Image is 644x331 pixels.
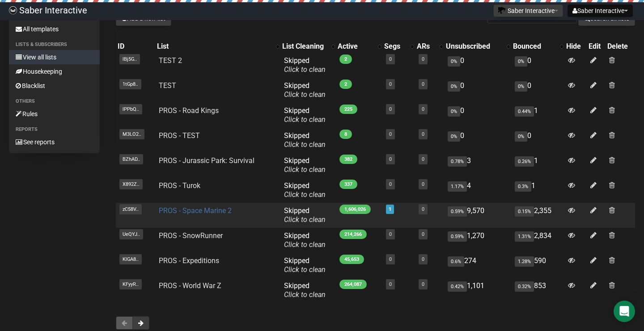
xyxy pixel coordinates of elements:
[119,229,143,239] span: UeQYJ..
[444,253,511,278] td: 274
[389,56,392,62] a: 0
[515,181,531,192] span: 0.3%
[448,231,467,242] span: 0.59%
[515,81,527,92] span: 0%
[9,96,100,107] li: Others
[284,231,326,249] span: Skipped
[515,131,527,142] span: 0%
[515,156,534,167] span: 0.26%
[444,153,511,178] td: 3
[515,106,534,117] span: 0.44%
[159,81,176,90] a: TEST
[284,215,326,224] a: Click to clean
[118,42,153,51] div: ID
[284,190,326,199] a: Click to clean
[493,4,563,17] button: Saber Interactive
[511,278,564,303] td: 853
[389,281,392,287] a: 0
[422,181,424,187] a: 0
[448,56,460,67] span: 0%
[513,42,555,51] div: Bounced
[284,256,326,274] span: Skipped
[444,40,511,53] th: Unsubscribed: No sort applied, activate to apply an ascending sort
[444,278,511,303] td: 1,101
[422,231,424,237] a: 0
[515,56,527,67] span: 0%
[159,156,254,165] a: PROS - Jurassic Park: Survival
[384,42,406,51] div: Segs
[284,281,326,299] span: Skipped
[389,131,392,137] a: 0
[336,40,383,53] th: Active: No sort applied, activate to apply an ascending sort
[389,181,392,187] a: 0
[339,80,352,89] span: 2
[568,4,633,17] button: Saber Interactive
[119,204,142,214] span: zC58V..
[119,279,142,289] span: KFyyR..
[159,256,219,265] a: PROS - Expeditions
[389,156,392,162] a: 0
[448,156,467,167] span: 0.78%
[119,79,141,89] span: 1tGp8..
[448,281,467,292] span: 0.42%
[157,42,271,51] div: List
[448,131,460,142] span: 0%
[422,281,424,287] a: 0
[119,254,142,264] span: KlGA8..
[417,42,435,51] div: ARs
[566,42,585,51] div: Hide
[284,115,326,124] a: Click to clean
[498,7,505,14] img: 1.png
[422,156,424,162] a: 0
[422,81,424,87] a: 0
[284,265,326,274] a: Click to clean
[9,135,100,149] a: See reports
[444,178,511,203] td: 4
[9,79,100,93] a: Blacklist
[159,56,182,65] a: TEST 2
[448,181,467,192] span: 1.17%
[338,42,374,51] div: Active
[511,203,564,228] td: 2,355
[119,104,142,114] span: lPPbQ..
[511,78,564,103] td: 0
[280,40,336,53] th: List Cleaning: No sort applied, activate to apply an ascending sort
[564,40,587,53] th: Hide: No sort applied, sorting is disabled
[511,40,564,53] th: Bounced: No sort applied, activate to apply an ascending sort
[284,56,326,74] span: Skipped
[9,39,100,50] li: Lists & subscribers
[284,290,326,299] a: Click to clean
[339,230,367,239] span: 214,266
[511,178,564,203] td: 1
[389,256,392,262] a: 0
[389,206,391,212] a: 1
[9,64,100,79] a: Housekeeping
[444,103,511,128] td: 0
[284,156,326,174] span: Skipped
[444,203,511,228] td: 9,570
[589,42,604,51] div: Edit
[422,256,424,262] a: 0
[119,129,144,139] span: M3LO2..
[511,228,564,253] td: 2,834
[9,22,100,36] a: All templates
[448,106,460,117] span: 0%
[284,181,326,199] span: Skipped
[339,180,357,189] span: 337
[422,56,424,62] a: 0
[284,240,326,249] a: Click to clean
[155,40,280,53] th: List: No sort applied, activate to apply an ascending sort
[284,206,326,224] span: Skipped
[511,253,564,278] td: 590
[339,54,352,64] span: 2
[511,53,564,78] td: 0
[389,81,392,87] a: 0
[444,78,511,103] td: 0
[159,231,223,240] a: PROS - SnowRunner
[119,54,140,64] span: lBj5G..
[284,65,326,74] a: Click to clean
[159,206,232,215] a: PROS - Space Marine 2
[515,256,534,267] span: 1.28%
[448,256,464,267] span: 0.6%
[382,40,415,53] th: Segs: No sort applied, activate to apply an ascending sort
